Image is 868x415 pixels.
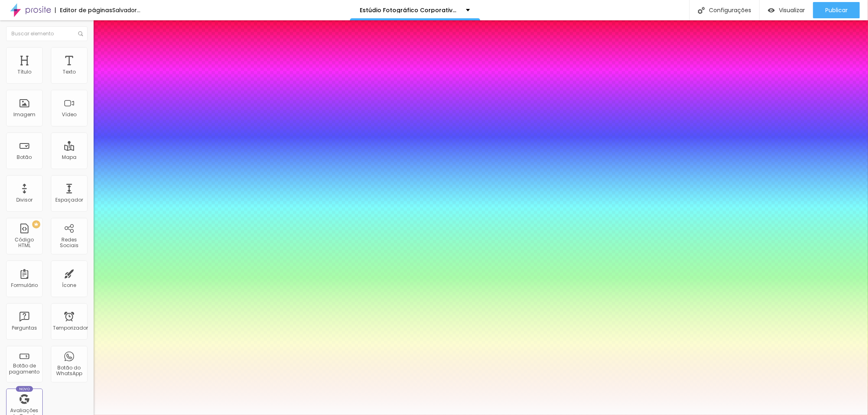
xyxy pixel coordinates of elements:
[56,364,82,377] font: Botão do WhatsApp
[6,26,87,41] input: Buscar elemento
[813,2,860,18] button: Publicar
[760,2,813,18] button: Visualizar
[62,282,77,289] font: Ícone
[15,236,34,249] font: Código HTML
[360,6,535,14] font: Estúdio Fotográfico Corporativo em [GEOGRAPHIC_DATA]
[53,324,88,331] font: Temporizador
[12,324,37,331] font: Perguntas
[19,387,30,391] font: Novo
[779,6,805,14] font: Visualizar
[709,6,751,14] font: Configurações
[112,6,140,14] font: Salvador...
[78,31,83,36] img: Ícone
[11,282,38,289] font: Formulário
[63,68,76,75] font: Texto
[62,111,77,118] font: Vídeo
[60,6,112,14] font: Editor de páginas
[55,196,83,203] font: Espaçador
[16,196,33,203] font: Divisor
[17,154,32,161] font: Botão
[13,111,35,118] font: Imagem
[60,236,79,249] font: Redes Sociais
[768,7,775,14] img: view-1.svg
[825,6,848,14] font: Publicar
[698,7,705,14] img: Ícone
[62,154,77,161] font: Mapa
[9,362,40,375] font: Botão de pagamento
[17,68,31,75] font: Título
